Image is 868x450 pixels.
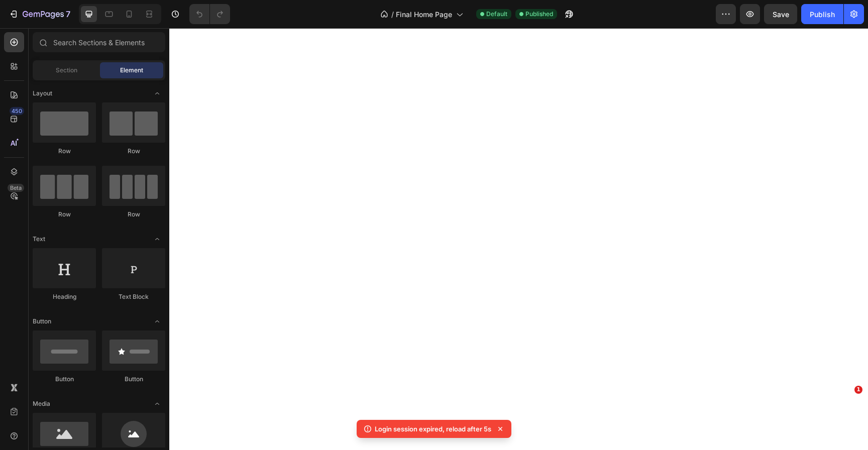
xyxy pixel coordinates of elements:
div: Beta [8,184,24,192]
span: Element [120,66,143,75]
span: Toggle open [149,396,165,412]
p: Login session expired, reload after 5s [375,424,491,434]
div: Row [33,210,96,219]
div: Publish [810,9,835,20]
span: Toggle open [149,313,165,329]
p: 7 [66,8,70,20]
iframe: Intercom live chat [834,401,858,425]
div: 450 [10,107,24,115]
span: Toggle open [149,85,165,101]
span: Save [773,10,789,19]
button: Publish [801,4,843,24]
span: Text [33,235,45,244]
button: 7 [4,4,75,24]
span: Final Home Page [396,9,452,20]
span: Media [33,399,50,408]
span: Default [486,10,507,19]
div: Heading [33,292,96,301]
span: Section [56,66,77,75]
div: Text Block [102,292,165,301]
span: Toggle open [149,231,165,247]
div: Row [33,147,96,156]
div: Undo/Redo [189,4,230,24]
iframe: Design area [169,28,868,450]
div: Row [102,147,165,156]
div: Row [102,210,165,219]
span: / [391,9,394,20]
input: Search Sections & Elements [33,32,165,52]
span: Published [525,10,553,19]
span: 1 [854,386,862,394]
div: Button [102,375,165,384]
span: Button [33,317,51,326]
button: Save [764,4,797,24]
div: Button [33,375,96,384]
span: Layout [33,89,52,98]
